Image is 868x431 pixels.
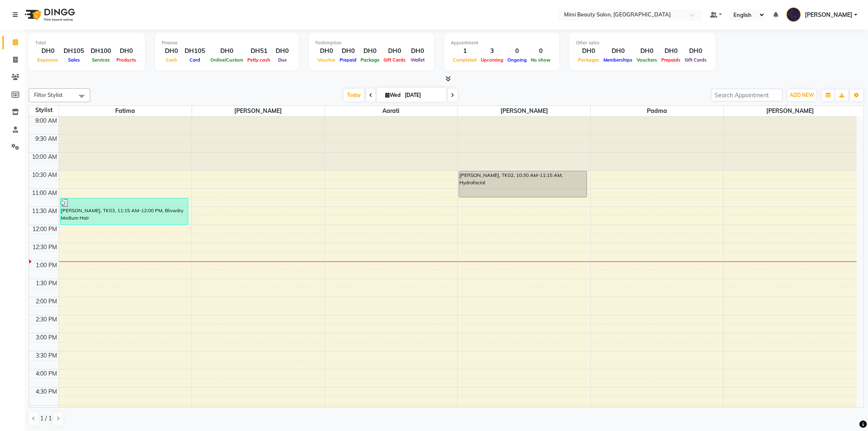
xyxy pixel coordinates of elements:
span: Filter Stylist [34,92,63,98]
div: DH0 [381,46,408,56]
span: [PERSON_NAME] [458,106,590,116]
span: 1 / 1 [40,414,52,423]
span: Aarati [325,106,457,116]
input: 2025-09-03 [402,89,443,101]
div: 12:30 PM [31,243,59,252]
span: Voucher [315,57,338,63]
input: Search Appointment [711,89,783,101]
span: Products [114,57,138,63]
span: Prepaids [659,57,683,63]
div: 3:00 PM [34,333,59,342]
span: Sales [66,57,82,63]
span: Petty cash [245,57,272,63]
div: 1 [451,46,479,56]
span: Services [90,57,112,63]
div: Stylist [29,106,59,115]
div: DH0 [315,46,338,56]
span: Packages [576,57,601,63]
span: Cash [164,57,179,63]
div: Redemption [315,39,427,46]
div: DH0 [114,46,138,56]
div: DH105 [60,46,87,56]
div: 2:00 PM [34,297,59,306]
span: Gift Cards [683,57,709,63]
div: 1:00 PM [34,261,59,270]
div: DH0 [359,46,381,56]
div: 11:00 AM [30,189,59,197]
span: [PERSON_NAME] [192,106,324,116]
span: Package [359,57,381,63]
div: 0 [505,46,529,56]
span: Padma [591,106,723,116]
div: 12:00 PM [31,225,59,234]
div: 10:30 AM [30,171,59,179]
div: DH0 [408,46,427,56]
div: 2:30 PM [34,315,59,324]
span: [PERSON_NAME] [724,106,857,116]
div: 11:30 AM [30,207,59,215]
span: Completed [451,57,479,63]
div: Finance [162,39,292,46]
div: 9:30 AM [34,135,59,143]
div: DH0 [162,46,181,56]
span: Gift Cards [381,57,408,63]
div: 3:30 PM [34,351,59,360]
div: DH0 [601,46,635,56]
div: DH0 [35,46,60,56]
div: Total [35,39,138,46]
div: [PERSON_NAME], TK03, 11:15 AM-12:00 PM, Blowdry Medium Hair [60,198,188,225]
span: Due [276,57,289,63]
span: No show [529,57,553,63]
span: Prepaid [338,57,359,63]
span: Vouchers [635,57,659,63]
div: DH0 [659,46,683,56]
div: DH0 [683,46,709,56]
span: Memberships [601,57,635,63]
div: DH0 [635,46,659,56]
span: Ongoing [505,57,529,63]
div: 0 [529,46,553,56]
img: logo [21,3,77,26]
button: ADD NEW [788,89,816,101]
span: Upcoming [479,57,505,63]
span: Online/Custom [208,57,245,63]
img: Loriene [786,7,801,22]
div: DH0 [338,46,359,56]
div: [PERSON_NAME], TK02, 10:30 AM-11:15 AM, Hydrafacial [459,171,587,197]
div: 5:00 PM [34,406,59,414]
span: Card [187,57,202,63]
div: 4:00 PM [34,369,59,378]
span: [PERSON_NAME] [805,11,852,19]
div: DH105 [181,46,208,56]
span: Fatima [59,106,192,116]
div: DH0 [272,46,292,56]
div: DH0 [576,46,601,56]
span: Today [344,89,364,101]
div: DH51 [245,46,272,56]
div: 10:00 AM [30,153,59,161]
div: DH0 [208,46,245,56]
div: DH100 [87,46,114,56]
div: Appointment [451,39,553,46]
div: 9:00 AM [34,117,59,125]
span: Wallet [409,57,427,63]
div: 1:30 PM [34,279,59,288]
span: Wed [383,92,402,98]
div: 3 [479,46,505,56]
div: 4:30 PM [34,387,59,396]
span: ADD NEW [790,92,814,98]
div: Other sales [576,39,709,46]
span: Expenses [35,57,60,63]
